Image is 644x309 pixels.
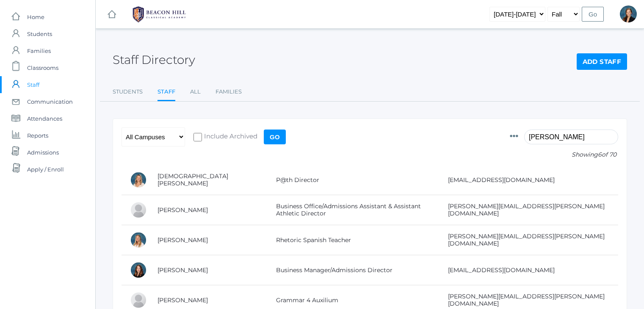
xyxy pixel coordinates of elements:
p: Showing of 70 [510,150,618,159]
span: Admissions [27,144,59,161]
span: Apply / Enroll [27,161,64,178]
span: Students [27,25,52,42]
span: Home [27,8,44,25]
input: Filter by name [524,130,618,144]
td: [PERSON_NAME] [149,255,268,285]
span: Reports [27,127,48,144]
td: P@th Director [268,165,439,195]
span: Families [27,42,51,59]
span: Classrooms [27,59,58,76]
div: Heather Porter [130,292,147,309]
span: Communication [27,93,73,110]
td: [DEMOGRAPHIC_DATA][PERSON_NAME] [149,165,268,195]
div: Heather Brooks [130,232,147,248]
div: Heather Bernardi [130,201,147,218]
a: Add Staff [577,53,627,70]
a: All [190,83,201,100]
td: Business Office/Admissions Assistant & Assistant Athletic Director [268,195,439,225]
span: 6 [598,151,602,158]
a: Staff [158,83,175,102]
td: [PERSON_NAME] [149,225,268,255]
td: [EMAIL_ADDRESS][DOMAIN_NAME] [439,255,618,285]
input: Include Archived [193,133,202,141]
span: Include Archived [202,132,257,142]
td: Business Manager/Admissions Director [268,255,439,285]
div: Heather Albanese [130,171,147,188]
td: [PERSON_NAME] [149,195,268,225]
a: Families [216,83,242,100]
div: Heather Mangimelli [130,262,147,279]
span: Staff [27,76,39,93]
div: Allison Smith [620,6,637,22]
td: [PERSON_NAME][EMAIL_ADDRESS][PERSON_NAME][DOMAIN_NAME] [439,225,618,255]
input: Go [582,7,604,22]
td: [PERSON_NAME][EMAIL_ADDRESS][PERSON_NAME][DOMAIN_NAME] [439,195,618,225]
h2: Staff Directory [113,53,195,66]
td: [EMAIL_ADDRESS][DOMAIN_NAME] [439,165,618,195]
td: Rhetoric Spanish Teacher [268,225,439,255]
img: 1_BHCALogos-05.png [127,4,191,25]
a: Students [113,83,143,100]
span: Attendances [27,110,62,127]
input: Go [264,130,286,144]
